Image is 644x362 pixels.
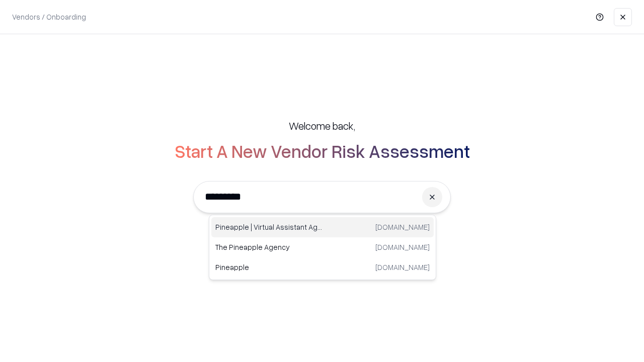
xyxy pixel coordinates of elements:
p: Pineapple [215,262,323,273]
p: Vendors / Onboarding [12,12,86,22]
p: [DOMAIN_NAME] [375,222,430,232]
p: [DOMAIN_NAME] [375,242,430,252]
p: [DOMAIN_NAME] [375,262,430,273]
h5: Welcome back, [289,119,355,133]
p: The Pineapple Agency [215,242,323,252]
p: Pineapple | Virtual Assistant Agency [215,222,323,232]
h2: Start A New Vendor Risk Assessment [175,141,470,161]
div: Suggestions [209,215,436,280]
